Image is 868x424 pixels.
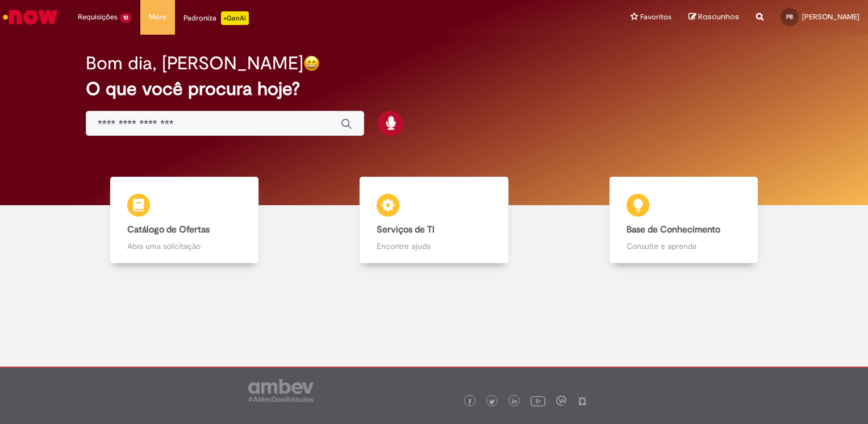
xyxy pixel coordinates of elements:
img: logo_footer_youtube.png [531,393,545,408]
p: +GenAi [221,11,249,25]
b: Base de Conhecimento [627,224,720,235]
img: logo_footer_workplace.png [556,396,566,406]
span: 10 [120,13,132,23]
h2: Bom dia, [PERSON_NAME] [86,53,303,73]
img: logo_footer_linkedin.png [512,398,518,405]
p: Abra uma solicitação [127,240,241,252]
p: Consulte e aprenda [627,240,741,252]
img: logo_footer_twitter.png [489,399,495,405]
span: Favoritos [640,11,671,23]
span: PB [786,13,793,20]
a: Serviços de TI Encontre ajuda [309,177,558,264]
img: happy-face.png [303,55,320,72]
a: Base de Conhecimento Consulte e aprenda [559,177,808,264]
img: logo_footer_ambev_rotulo_gray.png [248,379,314,402]
a: Catálogo de Ofertas Abra uma solicitação [60,177,309,264]
span: [PERSON_NAME] [802,12,859,22]
p: Encontre ajuda [377,240,491,252]
img: logo_footer_facebook.png [467,399,473,405]
b: Serviços de TI [377,224,435,235]
b: Catálogo de Ofertas [127,224,210,235]
a: Rascunhos [688,12,739,23]
img: logo_footer_naosei.png [577,396,587,406]
span: Requisições [78,11,118,23]
img: ServiceNow [1,6,60,28]
span: More [149,11,166,23]
div: Padroniza [183,11,249,25]
h2: O que você procura hoje? [86,79,782,99]
span: Rascunhos [698,11,739,22]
